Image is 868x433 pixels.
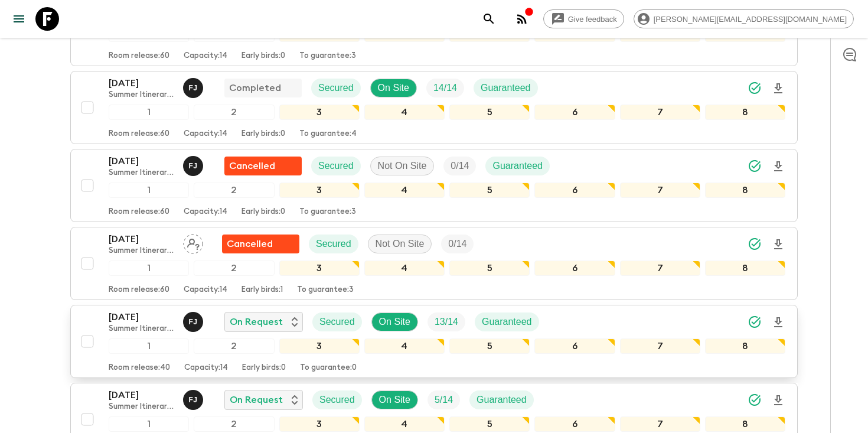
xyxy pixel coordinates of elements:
div: 1 [109,416,189,432]
p: Guaranteed [481,81,531,95]
p: To guarantee: 3 [299,207,356,217]
p: To guarantee: 3 [299,51,356,61]
p: Early birds: 0 [242,51,285,61]
p: Completed [229,81,281,95]
div: 5 [449,261,530,276]
div: 2 [194,338,274,354]
p: Guaranteed [477,393,527,407]
p: Cancelled [227,237,273,251]
p: Capacity: 14 [184,285,227,295]
p: Secured [319,393,355,407]
div: 1 [109,183,189,198]
p: Guaranteed [482,315,532,329]
div: Not On Site [370,157,435,175]
p: Summer Itinerary 2025 ([DATE]-[DATE]) [109,90,174,100]
svg: Download Onboarding [771,82,785,96]
div: 7 [620,105,700,120]
div: 6 [534,183,615,198]
div: 1 [109,261,189,276]
p: Room release: 60 [109,285,169,295]
div: On Site [370,79,417,97]
div: 4 [364,261,445,276]
div: Secured [311,79,361,97]
div: 6 [534,105,615,120]
div: 5 [449,183,530,198]
div: Conflict zone [224,157,302,175]
div: 8 [705,261,785,276]
div: Secured [311,157,361,175]
svg: Synced Successfully [748,159,762,173]
svg: Synced Successfully [748,237,762,251]
p: [DATE] [109,388,174,402]
p: Secured [318,81,354,95]
button: [DATE]Summer Itinerary 2025 ([DATE]-[DATE])Fadi JaberCompletedSecuredOn SiteTrip FillGuaranteed12... [70,71,798,144]
button: menu [7,7,31,31]
button: search adventures [477,7,501,31]
div: 8 [705,416,785,432]
span: Assign pack leader [183,237,203,247]
p: Secured [316,237,351,251]
div: 3 [279,338,360,354]
div: Trip Fill [428,390,460,409]
div: 7 [620,338,700,354]
p: Early birds: 0 [242,129,285,139]
div: 8 [705,105,785,120]
p: Room release: 60 [109,51,169,61]
p: Guaranteed [492,159,543,173]
div: 5 [449,416,530,432]
p: Capacity: 14 [184,51,227,61]
div: 7 [620,183,700,198]
button: FJ [183,156,205,176]
p: To guarantee: 4 [299,129,357,139]
div: On Site [371,390,418,409]
p: On Request [230,393,283,407]
span: Give feedback [562,15,624,24]
svg: Download Onboarding [771,237,785,252]
div: 2 [194,183,274,198]
p: Capacity: 14 [184,207,227,217]
p: Capacity: 14 [184,363,228,373]
div: 8 [705,183,785,198]
div: 2 [194,261,274,276]
p: 0 / 14 [448,237,466,251]
p: F J [188,317,197,327]
p: Room release: 60 [109,129,169,139]
p: Room release: 60 [109,207,169,217]
div: 4 [364,338,445,354]
div: 1 [109,105,189,120]
button: [DATE]Summer Itinerary 2025 ([DATE]-[DATE])Fadi JaberOn RequestSecuredOn SiteTrip FillGuaranteed1... [70,305,798,378]
div: 4 [364,416,445,432]
div: [PERSON_NAME][EMAIL_ADDRESS][DOMAIN_NAME] [634,9,854,28]
div: Secured [312,390,362,409]
svg: Download Onboarding [771,315,785,330]
button: [DATE]Summer Itinerary 2025 ([DATE]-[DATE])Fadi JaberConflict zoneSecuredNot On SiteTrip FillGuar... [70,149,798,222]
div: Flash Pack cancellation [222,235,299,253]
p: To guarantee: 0 [300,363,357,373]
button: [DATE]Summer Itinerary 2025 ([DATE]-[DATE])Assign pack leaderFlash Pack cancellationSecuredNot On... [70,227,798,300]
svg: Synced Successfully [748,81,762,95]
div: 8 [705,338,785,354]
div: Trip Fill [426,79,464,97]
div: 5 [449,338,530,354]
p: Early birds: 0 [242,207,285,217]
div: 3 [279,105,360,120]
svg: Download Onboarding [771,159,785,174]
span: [PERSON_NAME][EMAIL_ADDRESS][DOMAIN_NAME] [647,15,853,24]
span: Fadi Jaber [183,393,205,403]
div: On Site [371,312,418,331]
div: Trip Fill [443,157,476,175]
div: Trip Fill [428,312,465,331]
p: Summer Itinerary 2025 ([DATE]-[DATE]) [109,324,174,334]
p: F J [188,161,197,171]
div: Trip Fill [441,235,474,253]
p: On Site [378,81,409,95]
p: [DATE] [109,310,174,324]
p: On Request [230,315,283,329]
p: Summer Itinerary 2025 ([DATE]-[DATE]) [109,246,174,256]
div: 4 [364,183,445,198]
p: [DATE] [109,232,174,246]
div: 6 [534,416,615,432]
div: Secured [309,235,358,253]
div: 3 [279,261,360,276]
p: [DATE] [109,154,174,168]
